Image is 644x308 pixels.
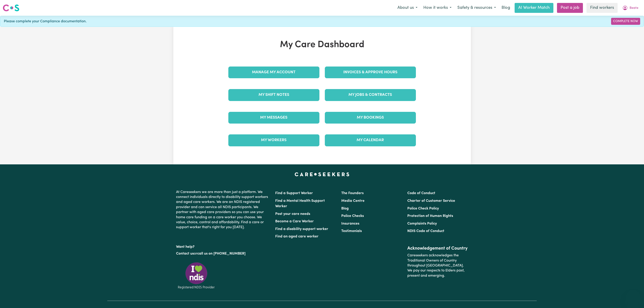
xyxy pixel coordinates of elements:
a: Post your care needs [275,212,310,216]
a: Contact us [176,252,194,255]
p: Careseekers acknowledges the Traditional Owners of Country throughout [GEOGRAPHIC_DATA]. We pay o... [407,251,468,280]
a: Find an aged care worker [275,235,319,238]
a: My Workers [228,134,319,146]
a: My Shift Notes [228,89,319,101]
span: Beate [630,6,638,11]
a: Complete Now [611,18,640,25]
a: Blog [499,3,513,13]
a: Protection of Human Rights [407,214,453,218]
a: Police Check Policy [407,207,439,210]
a: My Messages [228,112,319,124]
span: Please complete your Compliance documentation. [4,19,87,24]
a: Blog [341,207,349,210]
h1: My Care Dashboard [226,39,419,50]
a: Careseekers logo [3,3,19,13]
a: Complaints Policy [407,222,437,225]
a: Police Checks [341,214,364,218]
a: Insurances [341,222,359,225]
a: Find workers [587,3,618,13]
a: Post a job [557,3,583,13]
a: Find a Mental Health Support Worker [275,199,325,208]
a: My Bookings [325,112,416,124]
h2: Acknowledgement of Country [407,246,468,251]
a: My Calendar [325,134,416,146]
button: About us [394,3,420,13]
p: At Careseekers we are more than just a platform. We connect individuals directly to disability su... [176,188,270,232]
a: AI Worker Match [515,3,553,13]
a: Testimonials [341,229,362,233]
a: Invoices & Approve Hours [325,67,416,78]
button: My Account [619,3,641,13]
button: Safety & resources [454,3,499,13]
a: Become a Care Worker [275,220,314,223]
a: Find a disability support worker [275,227,328,231]
a: Find a Support Worker [275,191,313,195]
a: Code of Conduct [407,191,435,195]
img: Careseekers logo [3,4,19,12]
a: Charter of Customer Service [407,199,455,203]
iframe: Button to launch messaging window, conversation in progress [626,290,640,304]
a: Careseekers home page [295,172,349,176]
a: Manage My Account [228,67,319,78]
p: or [176,249,270,258]
a: NDIS Code of Conduct [407,229,444,233]
p: Want help? [176,243,270,249]
button: How it works [420,3,454,13]
img: Registered NDIS provider [176,262,217,290]
a: call us on [PHONE_NUMBER] [197,252,245,255]
a: Media Centre [341,199,364,203]
a: The Founders [341,191,364,195]
a: My Jobs & Contracts [325,89,416,101]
